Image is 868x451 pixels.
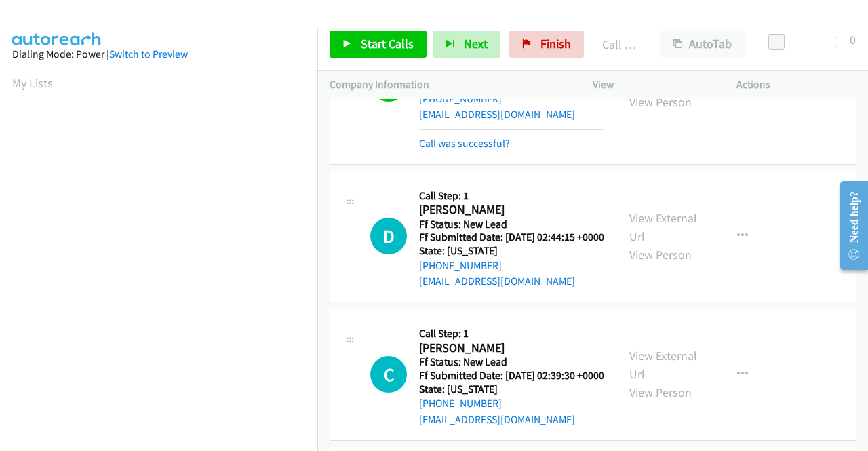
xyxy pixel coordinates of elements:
p: Company Information [330,77,568,93]
a: [EMAIL_ADDRESS][DOMAIN_NAME] [419,108,575,121]
div: Dialing Mode: Power | [12,46,305,62]
h5: State: [US_STATE] [419,383,604,396]
span: Finish [540,36,571,52]
a: [EMAIL_ADDRESS][DOMAIN_NAME] [419,275,575,288]
a: [EMAIL_ADDRESS][DOMAIN_NAME] [419,413,575,426]
button: Next [433,31,500,58]
a: Start Calls [330,31,427,58]
h5: Ff Submitted Date: [DATE] 02:44:15 +0000 [419,231,604,244]
h2: [PERSON_NAME] [419,340,604,356]
a: Switch to Preview [109,47,188,60]
div: The call is yet to be attempted [370,218,407,254]
h5: Call Step: 1 [419,327,604,340]
a: View Person [629,247,692,262]
h2: [PERSON_NAME] [419,202,604,218]
span: Start Calls [361,36,414,52]
a: Call was successful? [419,137,510,150]
a: [PHONE_NUMBER] [419,397,502,410]
a: [PHONE_NUMBER] [419,259,502,272]
a: My Lists [12,75,53,91]
a: View Person [629,385,692,400]
a: Finish [509,31,584,58]
a: [PHONE_NUMBER] [419,92,502,105]
span: Next [464,36,488,52]
a: View Person [629,94,692,110]
p: Actions [736,77,856,93]
button: AutoTab [660,31,745,58]
p: View [593,77,712,93]
h5: Ff Status: New Lead [419,218,604,231]
div: 0 [850,31,856,49]
p: Call Completed [602,35,636,54]
h5: Ff Status: New Lead [419,355,604,369]
h5: State: [US_STATE] [419,244,604,258]
h1: D [370,218,407,254]
a: View External Url [629,348,697,382]
h5: Call Step: 1 [419,189,604,203]
h1: C [370,356,407,393]
iframe: Resource Center [829,172,868,279]
div: Delay between calls (in seconds) [775,37,837,47]
a: View External Url [629,210,697,244]
h5: Ff Submitted Date: [DATE] 02:39:30 +0000 [419,369,604,383]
